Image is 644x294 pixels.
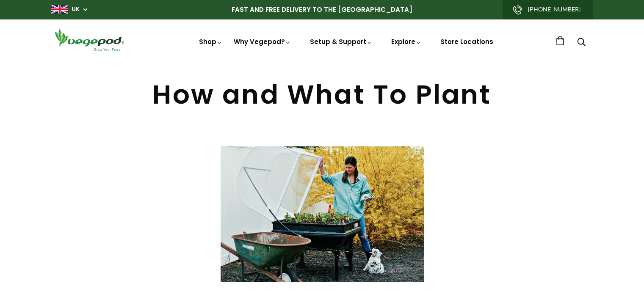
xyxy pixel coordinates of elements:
a: Search [577,38,586,47]
a: Why Vegepod? [234,37,291,46]
a: UK [72,5,80,14]
a: Explore [391,37,422,46]
a: Store Locations [440,37,493,46]
a: Shop [199,37,223,46]
h1: How and What To Plant [51,82,593,108]
img: Vegepod [51,28,127,52]
img: gb_large.png [51,5,68,14]
a: Setup & Support [310,37,373,46]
